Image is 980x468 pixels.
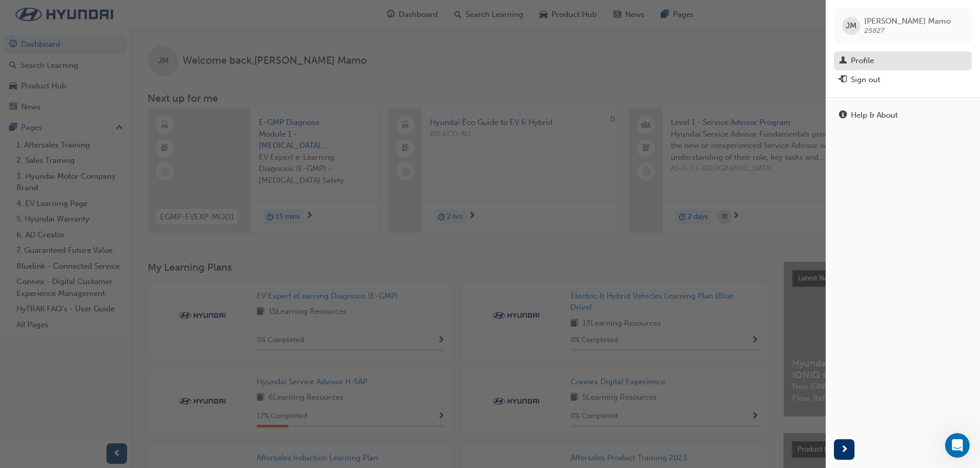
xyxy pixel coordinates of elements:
span: next-icon [841,443,848,456]
span: [PERSON_NAME] Mamo [864,16,951,26]
div: Profile [851,55,874,67]
span: info-icon [839,111,847,120]
iframe: Intercom live chat [945,433,970,458]
a: Profile [834,51,972,70]
span: JM [846,20,857,32]
span: man-icon [839,57,847,66]
span: exit-icon [839,76,847,85]
button: Sign out [834,70,972,89]
div: Sign out [851,74,880,86]
a: Help & About [834,106,972,125]
div: Help & About [851,109,898,121]
span: 25827 [864,26,884,35]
